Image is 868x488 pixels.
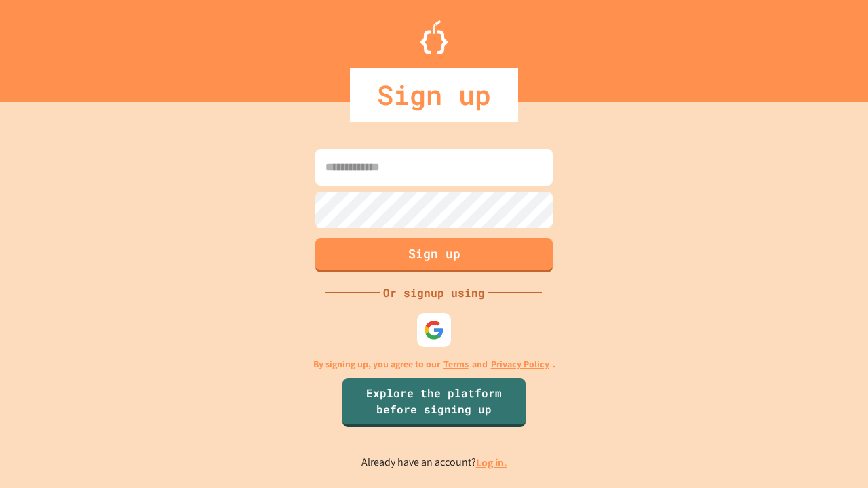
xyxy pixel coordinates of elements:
[443,357,469,371] a: Terms
[491,357,549,371] a: Privacy Policy
[350,68,518,122] div: Sign up
[361,454,507,471] p: Already have an account?
[424,320,444,340] img: google-icon.svg
[342,378,526,427] a: Explore the platform before signing up
[380,285,488,301] div: Or signup using
[476,455,507,470] a: Log in.
[420,20,448,54] img: Logo.svg
[315,238,553,272] button: Sign up
[313,357,555,371] p: By signing up, you agree to our and .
